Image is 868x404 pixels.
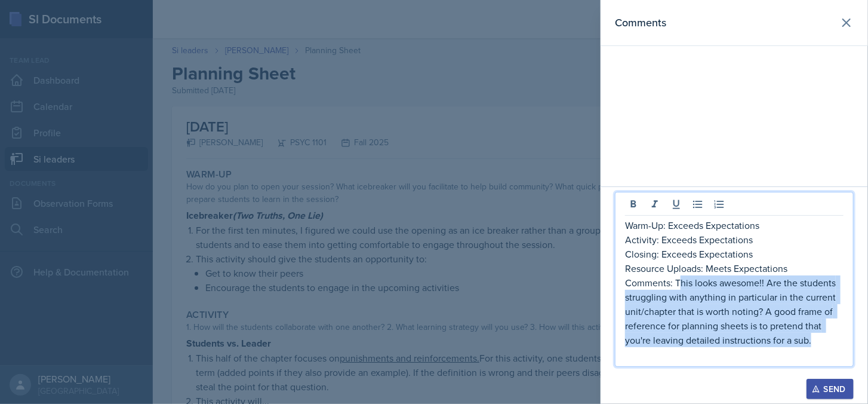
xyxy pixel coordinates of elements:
[814,384,846,394] div: Send
[625,261,844,276] p: Resource Uploads: Meets Expectations
[625,247,844,261] p: Closing: Exceeds Expectations
[615,14,666,31] h2: Comments
[625,276,844,347] p: Comments: This looks awesome!! Are the students struggling with anything in particular in the cur...
[807,379,854,399] button: Send
[625,232,844,247] p: Activity: Exceeds Expectations
[625,218,844,232] p: Warm-Up: Exceeds Expectations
